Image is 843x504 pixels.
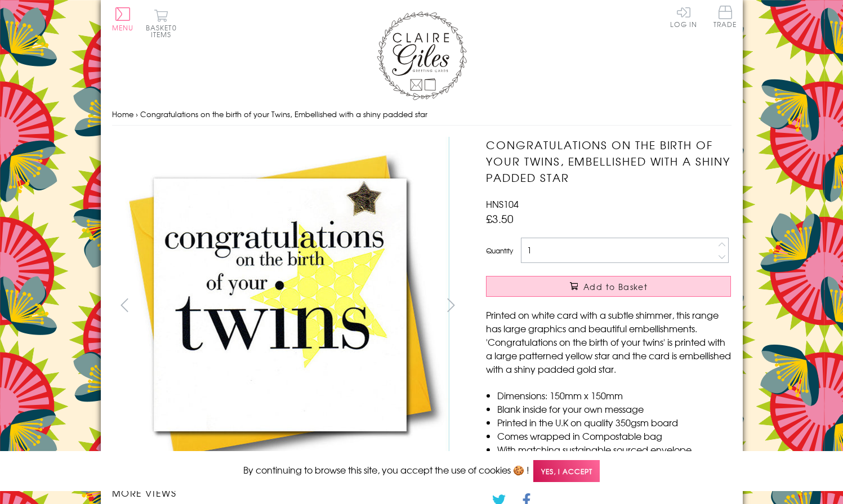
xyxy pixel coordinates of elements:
h1: Congratulations on the birth of your Twins, Embellished with a shiny padded star [486,137,731,185]
li: Dimensions: 150mm x 150mm [497,389,731,402]
label: Quantity [486,246,513,256]
nav: breadcrumbs [112,103,732,126]
p: Printed on white card with a subtle shimmer, this range has large graphics and beautiful embellis... [486,308,731,376]
span: HNS104 [486,197,519,211]
a: Log In [670,6,697,28]
a: Home [112,109,133,119]
span: › [136,109,138,119]
span: 0 items [151,23,177,39]
span: Menu [112,23,134,33]
img: Congratulations on the birth of your Twins, Embellished with a shiny padded star [463,137,801,475]
span: Add to Basket [583,281,648,292]
button: Add to Basket [486,276,731,297]
li: Blank inside for your own message [497,402,731,416]
span: £3.50 [486,211,514,226]
h3: More views [112,486,464,499]
button: Menu [112,7,134,31]
button: prev [112,292,137,318]
span: Trade [713,6,737,28]
li: With matching sustainable sourced envelope [497,443,731,456]
li: Printed in the U.K on quality 350gsm board [497,416,731,429]
button: next [438,292,463,318]
span: Yes, I accept [533,460,600,482]
button: Basket0 items [146,9,177,38]
img: Congratulations on the birth of your Twins, Embellished with a shiny padded star [111,137,449,474]
li: Comes wrapped in Compostable bag [497,429,731,443]
img: Claire Giles Greetings Cards [377,11,467,100]
a: Trade [713,6,737,30]
span: Congratulations on the birth of your Twins, Embellished with a shiny padded star [140,109,427,119]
